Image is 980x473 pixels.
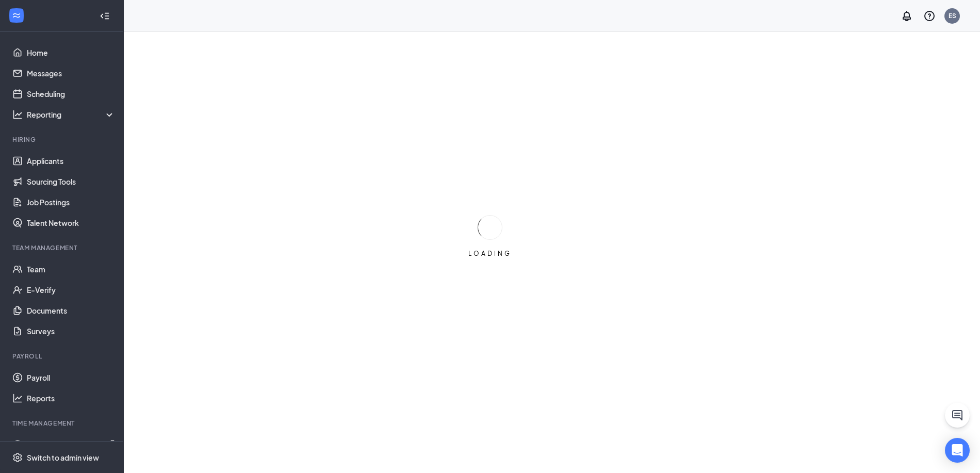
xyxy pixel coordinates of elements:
div: Team Management [12,243,113,252]
a: Scheduling [27,84,115,104]
svg: WorkstreamLogo [11,10,22,21]
a: Time and SchedulingExternalLink [27,434,115,455]
svg: ChatActive [951,409,963,421]
svg: Collapse [100,11,110,21]
a: Messages [27,63,115,84]
div: LOADING [464,249,516,258]
a: Documents [27,300,115,321]
div: Switch to admin view [27,452,99,463]
div: TIME MANAGEMENT [12,419,113,428]
div: Payroll [12,352,113,361]
div: ES [949,11,956,20]
a: Reports [27,388,115,409]
a: Applicants [27,151,115,171]
svg: Analysis [12,109,23,120]
svg: QuestionInfo [923,10,936,22]
a: Team [27,259,115,280]
a: E-Verify [27,280,115,300]
a: Payroll [27,367,115,388]
svg: Notifications [901,10,913,22]
div: Reporting [27,109,116,120]
a: Job Postings [27,192,115,213]
button: ChatActive [945,403,970,428]
a: Home [27,42,115,63]
div: Open Intercom Messenger [945,438,970,463]
a: Surveys [27,321,115,341]
svg: Settings [12,452,23,463]
a: Talent Network [27,213,115,233]
div: Hiring [12,135,113,144]
a: Sourcing Tools [27,171,115,192]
